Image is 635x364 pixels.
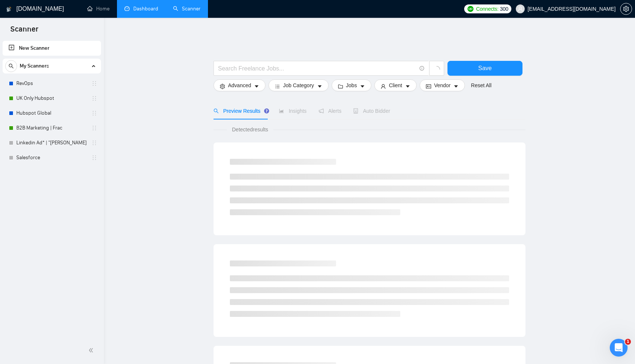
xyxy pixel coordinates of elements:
a: homeHome [87,6,110,12]
span: folder [338,83,343,89]
div: Tooltip anchor [263,108,270,114]
span: Alerts [319,108,342,114]
a: setting [620,6,632,12]
span: Jobs [346,81,357,89]
a: Hubspot Global [16,106,87,121]
input: Search Freelance Jobs... [218,64,416,73]
span: area-chart [279,108,284,114]
span: Job Category [283,81,314,89]
span: Preview Results [214,108,267,114]
a: UK Only Hubspot [16,91,87,106]
span: holder [91,140,97,146]
span: idcard [426,83,431,89]
span: Advanced [228,81,251,89]
span: Insights [279,108,306,114]
img: upwork-logo.png [468,6,473,12]
a: dashboardDashboard [124,6,158,12]
a: Linkedin Ad* | "[PERSON_NAME] [16,135,87,150]
a: RevOps [16,76,87,91]
span: bars [275,83,280,89]
span: Save [478,63,492,73]
span: loading [433,66,440,73]
span: holder [91,110,97,116]
a: searchScanner [173,6,201,12]
span: caret-down [317,83,322,89]
span: info-circle [420,66,424,71]
span: Connects: [476,5,498,13]
span: setting [220,83,225,89]
button: folderJobscaret-down [332,79,372,91]
span: caret-down [453,83,459,89]
span: Scanner [4,24,44,39]
button: Save [447,61,522,76]
span: 1 [625,339,631,345]
button: settingAdvancedcaret-down [214,79,266,91]
span: double-left [88,347,96,354]
span: caret-down [405,83,410,89]
a: Reset All [471,81,491,89]
span: robot [353,108,358,114]
span: holder [91,125,97,131]
span: notification [319,108,324,114]
img: logo [6,3,12,15]
button: setting [620,3,632,15]
a: New Scanner [9,41,95,56]
span: setting [621,6,632,12]
li: New Scanner [3,41,101,56]
span: 300 [500,5,508,13]
span: caret-down [360,83,365,89]
span: Vendor [434,81,450,89]
button: idcardVendorcaret-down [420,79,465,91]
span: user [518,6,523,12]
span: holder [91,155,97,161]
span: My Scanners [20,59,49,73]
a: B2B Marketing | Frac [16,121,87,135]
button: search [5,60,17,72]
li: My Scanners [3,59,101,165]
span: search [214,108,219,114]
a: Salesforce [16,150,87,165]
span: user [381,83,386,89]
span: holder [91,81,97,86]
span: Auto Bidder [353,108,390,114]
button: barsJob Categorycaret-down [268,79,328,91]
button: userClientcaret-down [374,79,417,91]
span: search [6,63,17,69]
span: caret-down [254,83,259,89]
span: Client [389,81,402,89]
span: Detected results [227,125,273,134]
span: holder [91,95,97,101]
iframe: Intercom live chat [610,339,628,357]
